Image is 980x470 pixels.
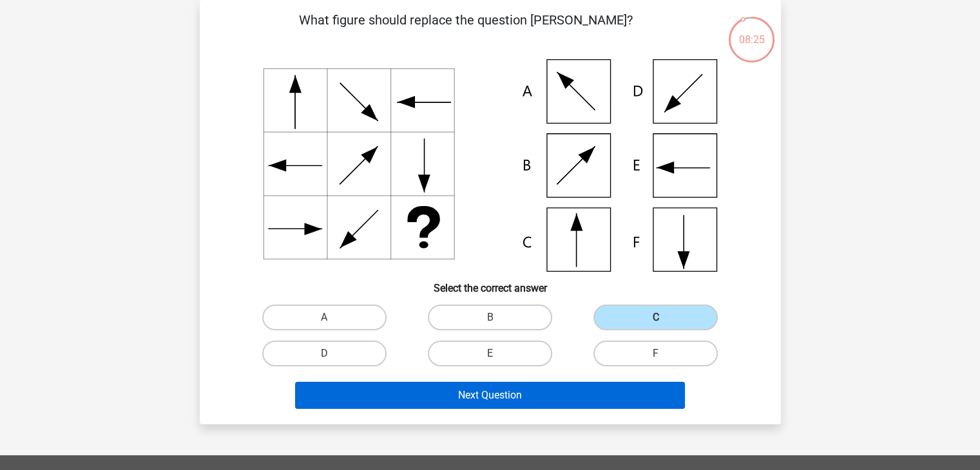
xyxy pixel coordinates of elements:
[593,305,718,330] label: C
[220,10,712,49] p: What figure should replace the question [PERSON_NAME]?
[593,341,718,366] label: F
[727,15,776,48] div: 08:25
[262,305,387,330] label: A
[428,341,552,366] label: E
[220,272,760,294] h6: Select the correct answer
[428,305,552,330] label: B
[295,382,685,409] button: Next Question
[262,341,387,366] label: D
